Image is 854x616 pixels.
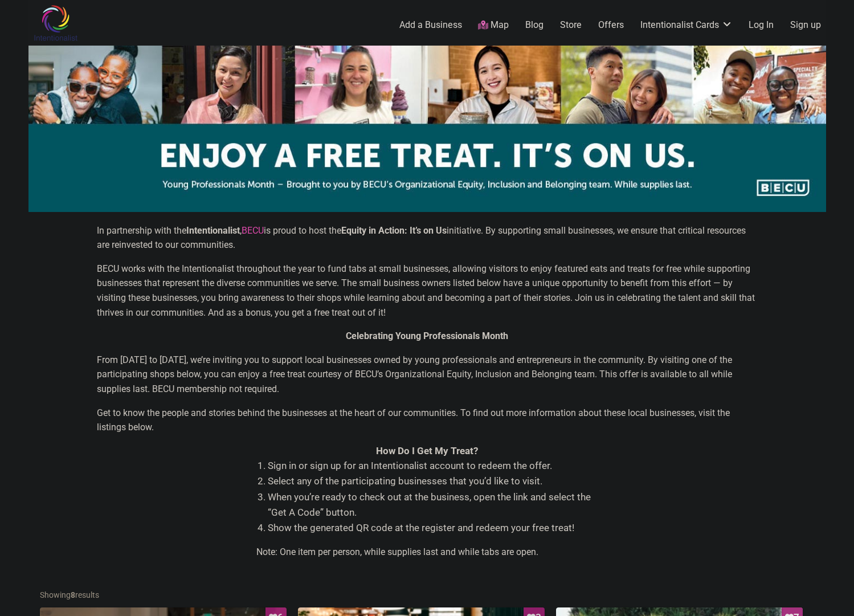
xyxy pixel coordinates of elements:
[28,46,826,212] img: sponsor logo
[478,19,509,32] a: Map
[242,225,264,236] a: BECU
[71,590,75,599] b: 8
[341,225,447,236] strong: Equity in Action: It’s on Us
[399,19,462,31] a: Add a Business
[268,474,598,489] li: Select any of the participating businesses that you’d like to visit.
[97,406,758,435] p: Get to know the people and stories behind the businesses at the heart of our communities. To find...
[790,19,821,31] a: Sign up
[749,19,774,31] a: Log In
[97,262,758,320] p: BECU works with the Intentionalist throughout the year to fund tabs at small businesses, allowing...
[560,19,582,31] a: Store
[268,458,598,474] li: Sign in or sign up for an Intentionalist account to redeem the offer.
[97,353,758,397] p: From [DATE] to [DATE], we’re inviting you to support local businesses owned by young professional...
[97,223,758,252] p: In partnership with the , is proud to host the initiative. By supporting small businesses, we ens...
[186,225,240,236] strong: Intentionalist
[268,489,598,520] li: When you’re ready to check out at the business, open the link and select the “Get A Code” button.
[256,545,598,560] p: Note: One item per person, while supplies last and while tabs are open.
[640,19,733,31] a: Intentionalist Cards
[268,520,598,536] li: Show the generated QR code at the register and redeem your free treat!
[346,331,508,341] strong: Celebrating Young Professionals Month
[598,19,624,31] a: Offers
[376,445,478,456] strong: How Do I Get My Treat?
[28,5,83,42] img: Intentionalist
[525,19,544,31] a: Blog
[40,590,99,599] span: Showing results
